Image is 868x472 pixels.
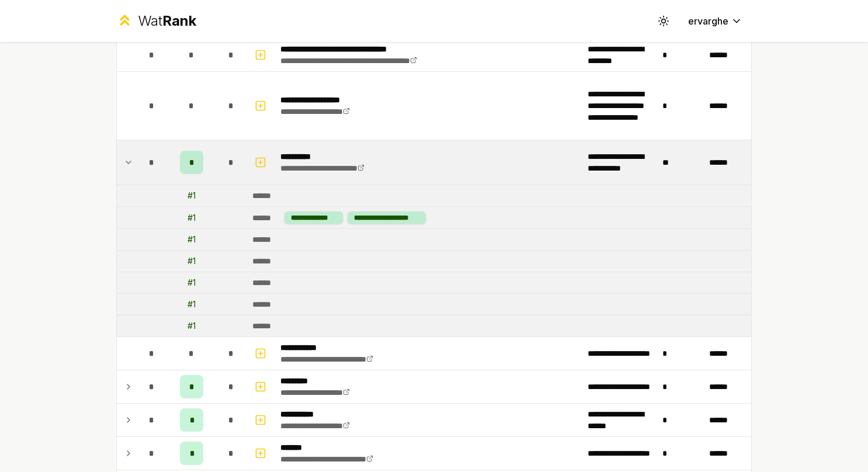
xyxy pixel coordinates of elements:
div: # 1 [188,255,196,267]
div: # 1 [188,299,196,310]
div: # 1 [188,234,196,245]
button: ervarghe [679,11,752,32]
div: # 1 [188,277,196,289]
div: # 1 [188,212,196,224]
div: Wat [138,12,196,30]
span: ervarghe [688,14,728,28]
div: # 1 [188,320,196,332]
a: WatRank [116,12,196,30]
span: Rank [162,12,196,29]
div: # 1 [188,190,196,202]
